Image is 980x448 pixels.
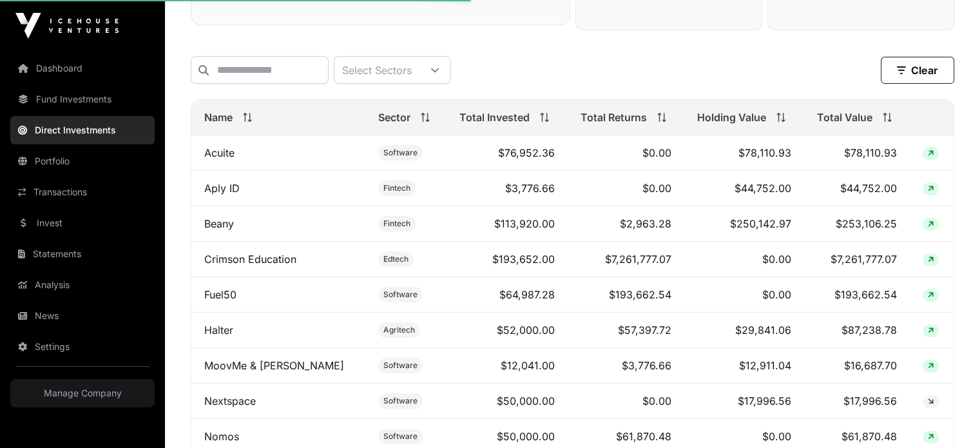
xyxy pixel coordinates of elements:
a: Settings [10,333,155,361]
a: News [10,302,155,330]
td: $193,662.54 [804,277,910,313]
a: Fuel50 [204,288,236,301]
td: $7,261,777.07 [804,242,910,277]
span: Software [383,289,418,300]
a: Manage Company [10,379,155,407]
td: $87,238.78 [804,313,910,348]
td: $113,920.00 [447,206,568,242]
a: Invest [10,209,155,237]
td: $3,776.66 [568,348,685,384]
a: Aply ID [204,182,240,195]
td: $0.00 [684,242,804,277]
td: $2,963.28 [568,206,685,242]
td: $50,000.00 [447,384,568,419]
td: $78,110.93 [684,135,804,171]
td: $17,996.56 [684,384,804,419]
span: Software [383,431,418,442]
iframe: Chat Widget [916,386,980,448]
td: $0.00 [568,384,685,419]
a: Crimson Education [204,253,296,266]
a: MoovMe & [PERSON_NAME] [204,359,344,372]
span: Name [204,110,233,125]
td: $16,687.70 [804,348,910,384]
a: Direct Investments [10,116,155,144]
span: Fintech [383,219,410,229]
a: Beany [204,217,234,230]
div: Select Sectors [334,57,419,83]
td: $78,110.93 [804,135,910,171]
td: $76,952.36 [447,135,568,171]
span: Holding Value [697,110,766,125]
td: $52,000.00 [447,313,568,348]
a: Analysis [10,271,155,299]
a: Halter [204,324,233,336]
span: Sector [378,110,410,125]
span: Software [383,396,418,406]
td: $29,841.06 [684,313,804,348]
span: Total Value [817,110,872,125]
td: $193,652.00 [447,242,568,277]
img: Icehouse Ventures Logo [15,13,119,39]
td: $12,041.00 [447,348,568,384]
td: $44,752.00 [804,171,910,206]
td: $44,752.00 [684,171,804,206]
a: Transactions [10,178,155,206]
a: Fund Investments [10,85,155,113]
td: $64,987.28 [447,277,568,313]
span: Software [383,360,418,371]
a: Nextspace [204,394,256,407]
td: $17,996.56 [804,384,910,419]
td: $0.00 [568,135,685,171]
td: $0.00 [568,171,685,206]
span: Edtech [383,254,408,264]
td: $7,261,777.07 [568,242,685,277]
a: Statements [10,240,155,268]
span: Software [383,148,418,158]
a: Nomos [204,430,239,443]
td: $193,662.54 [568,277,685,313]
td: $12,911.04 [684,348,804,384]
span: Fintech [383,183,410,193]
td: $0.00 [684,277,804,313]
span: Total Returns [581,110,647,125]
a: Dashboard [10,54,155,83]
td: $3,776.66 [447,171,568,206]
td: $253,106.25 [804,206,910,242]
td: $57,397.72 [568,313,685,348]
td: $250,142.97 [684,206,804,242]
a: Portfolio [10,147,155,175]
button: Clear [881,57,954,84]
span: Total Invested [459,110,530,125]
a: Acuite [204,146,235,159]
span: Agritech [383,325,415,335]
